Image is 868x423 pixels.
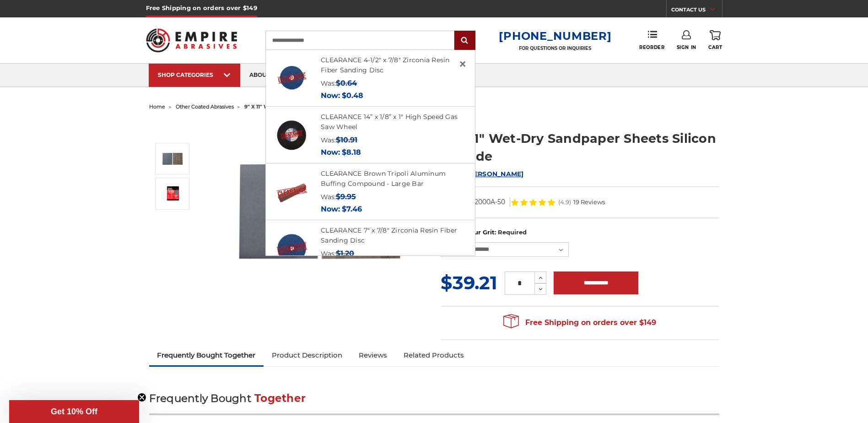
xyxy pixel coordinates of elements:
[321,190,464,203] div: Was:
[336,192,356,201] span: $9.95
[441,271,497,294] span: $39.21
[321,226,457,245] a: CLEARANCE 7" x 7/8" Zirconia Resin Fiber Sanding Disc
[321,134,464,146] div: Was:
[321,247,464,260] div: Was:
[276,233,307,264] img: 7 inch zirconia resin fiber disc
[558,199,571,205] span: (4.9)
[9,400,139,423] div: Get 10% OffClose teaser
[342,91,363,100] span: $0.48
[276,63,307,94] img: CLEARANCE 4-1/2" zirc resin fiber disc
[176,103,234,110] a: other coated abrasives
[441,130,719,165] h1: 9" x 11" Wet-Dry Sandpaper Sheets Silicon Carbide
[227,120,410,303] img: 9" x 11" Wet-Dry Sandpaper Sheets Silicon Carbide
[671,5,722,17] a: CONTACT US
[149,103,165,110] a: home
[456,32,474,50] input: Submit
[499,45,611,51] p: FOR QUESTIONS OR INQUIRIES
[254,392,306,405] span: Together
[342,205,362,213] span: $7.46
[321,77,464,89] div: Was:
[458,55,467,73] span: ×
[321,56,450,75] a: CLEARANCE 4-1/2" x 7/8" Zirconia Resin Fiber Sanding Disc
[573,199,605,205] span: 19 Reviews
[503,314,656,332] span: Free Shipping on orders over $149
[161,147,184,170] img: 9" x 11" Wet-Dry Sandpaper Sheets Silicon Carbide
[321,148,340,157] span: Now:
[244,103,378,110] span: 9" x 11" wet-dry sandpaper sheets silicon carbide
[336,136,357,144] span: $10.91
[455,57,470,71] a: Close
[708,30,722,50] a: Cart
[498,228,527,236] small: Required
[677,44,696,50] span: Sign In
[276,176,307,207] img: CLEARANCE Brown Tripoli Aluminum Buffing Compound
[441,228,719,237] label: Choose Your Grit:
[161,185,184,202] img: 9" x 11" Wet-Dry Sandpaper Sheets Silicon Carbide
[321,113,458,131] a: CLEARANCE 14” x 1/8” x 1" High Speed Gas Saw Wheel
[264,345,350,365] a: Product Description
[336,79,357,87] span: $0.64
[146,22,237,58] img: Empire Abrasives
[240,64,288,87] a: about us
[342,148,361,157] span: $8.18
[276,119,307,150] img: CLEARANCE 14” x 1/8” x 1" High Speed Gas Saw Wheel
[639,30,664,50] a: Reorder
[137,393,146,402] button: Close teaser
[499,29,611,43] a: [PHONE_NUMBER]
[321,169,446,188] a: CLEARANCE Brown Tripoli Aluminum Buffing Compound - Large Bar
[158,71,231,78] div: SHOP CATEGORIES
[350,345,395,365] a: Reviews
[149,345,264,365] a: Frequently Bought Together
[51,407,97,416] span: Get 10% Off
[321,205,340,213] span: Now:
[466,170,523,178] a: [PERSON_NAME]
[639,44,664,50] span: Reorder
[321,91,340,100] span: Now:
[708,44,722,50] span: Cart
[149,392,251,405] span: Frequently Bought
[395,345,472,365] a: Related Products
[463,197,505,207] dd: 2202000A-50
[336,249,354,258] span: $1.20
